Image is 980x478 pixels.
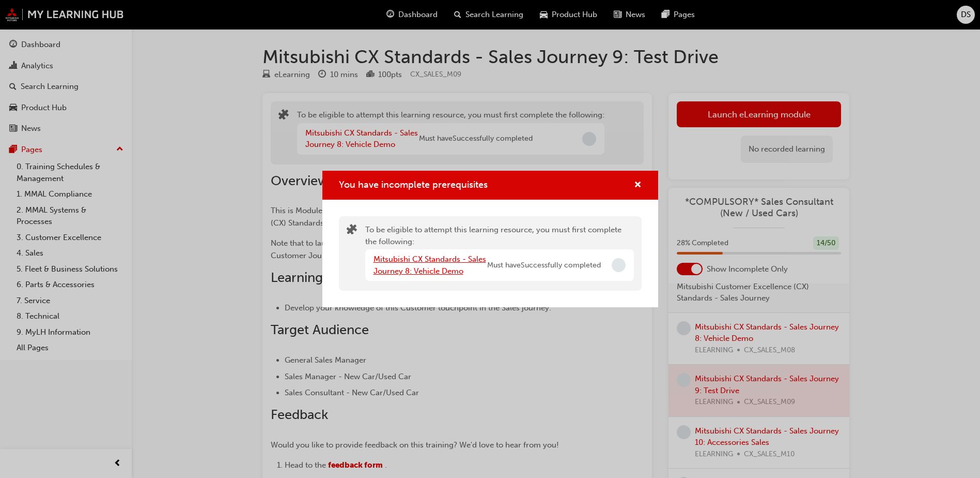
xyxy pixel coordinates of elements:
[634,181,642,190] span: cross-icon
[339,179,488,190] span: You have incomplete prerequisites
[374,255,486,276] a: Mitsubishi CX Standards - Sales Journey 8: Vehicle Demo
[634,179,642,192] button: cross-icon
[612,258,626,272] span: Incomplete
[365,224,634,283] div: To be eligible to attempt this learning resource, you must first complete the following:
[487,260,601,272] span: Must have Successfully completed
[347,225,357,237] span: puzzle-icon
[322,171,658,308] div: You have incomplete prerequisites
